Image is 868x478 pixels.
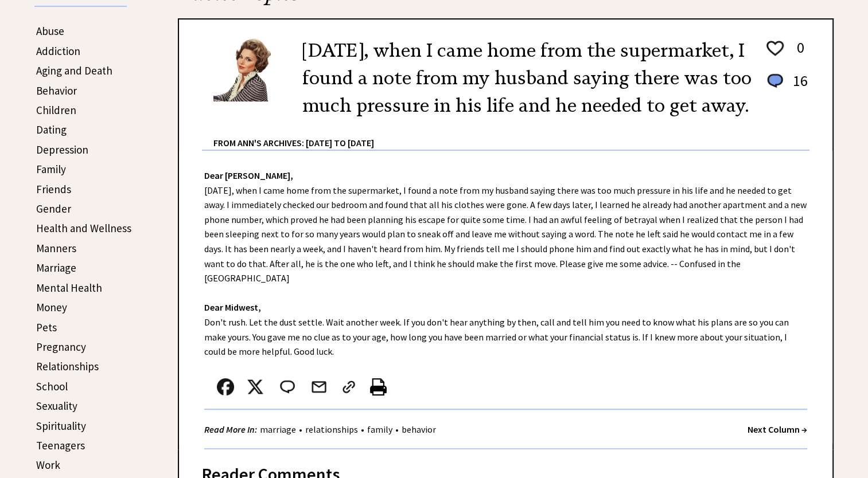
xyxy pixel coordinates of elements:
[217,378,234,395] img: facebook.png
[36,438,85,452] a: Teenagers
[36,359,99,373] a: Relationships
[204,170,293,181] strong: Dear [PERSON_NAME],
[36,84,77,97] a: Behavior
[36,261,76,275] a: Marriage
[399,424,439,435] a: behavior
[36,241,76,255] a: Manners
[370,378,387,395] img: printer%20icon.png
[36,379,68,393] a: School
[36,182,71,196] a: Friends
[36,458,60,472] a: Work
[787,38,808,70] td: 0
[36,202,71,216] a: Gender
[179,151,832,449] div: [DATE], when I came home from the supermarket, I found a note from my husband saying there was to...
[36,123,67,136] a: Dating
[748,424,807,435] a: Next Column →
[765,38,785,58] img: heart_outline%201.png
[213,37,285,101] img: Ann6%20v2%20small.png
[302,424,361,435] a: relationships
[36,103,76,117] a: Children
[36,24,64,38] a: Abuse
[278,378,297,395] img: message_round%202.png
[310,378,328,395] img: mail.png
[204,422,439,437] div: • • •
[36,281,102,295] a: Mental Health
[36,320,57,334] a: Pets
[36,221,131,235] a: Health and Wellness
[364,424,395,435] a: family
[340,378,357,395] img: link_02.png
[36,300,67,314] a: Money
[302,37,755,119] h2: [DATE], when I came home from the supermarket, I found a note from my husband saying there was to...
[204,301,261,313] strong: Dear Midwest,
[787,71,808,101] td: 16
[36,162,66,176] a: Family
[36,419,86,433] a: Spirituality
[204,424,257,435] strong: Read More In:
[247,378,264,395] img: x_small.png
[36,143,88,156] a: Depression
[36,64,112,77] a: Aging and Death
[765,72,785,90] img: message_round%201.png
[213,119,809,150] div: From Ann's Archives: [DATE] to [DATE]
[36,340,86,354] a: Pregnancy
[257,424,299,435] a: marriage
[36,44,80,58] a: Addiction
[36,399,77,413] a: Sexuality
